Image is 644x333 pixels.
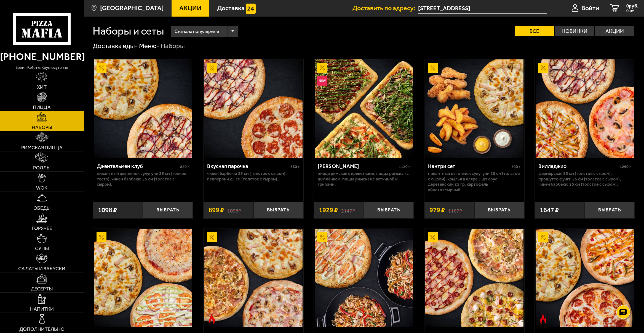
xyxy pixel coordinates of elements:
[217,5,245,11] span: Доставка
[315,59,413,158] img: Мама Миа
[21,145,63,150] span: Римская пицца
[319,207,338,213] span: 1929 ₽
[428,232,438,242] img: Акционный
[93,59,193,158] a: АкционныйДжентельмен клуб
[428,163,510,169] div: Кантри сет
[418,3,547,14] span: Пражская улица, 7к1
[97,232,106,242] img: Акционный
[175,25,219,38] span: Сначала популярные
[620,164,631,169] span: 1290 г
[204,229,303,327] a: АкционныйОстрое блюдоТрио из Рио
[37,85,47,90] span: Хит
[535,229,635,327] a: АкционныйОстрое блюдоБеатриче
[585,202,635,218] button: Выбрать
[314,59,414,158] a: АкционныйНовинкаМама Миа
[315,229,413,327] img: Вилла Капри
[428,63,438,73] img: Акционный
[317,63,327,73] img: Акционный
[424,59,524,158] a: АкционныйКантри сет
[538,314,548,324] img: Острое блюдо
[626,9,638,13] span: 0 шт.
[32,125,52,130] span: Наборы
[535,59,635,158] a: АкционныйВилладжио
[448,207,462,213] s: 1167 ₽
[33,206,50,211] span: Обеды
[581,5,599,11] span: Войти
[626,4,638,8] span: 0 руб.
[595,26,635,36] label: Акции
[555,26,594,36] label: Новинки
[98,207,117,213] span: 1098 ₽
[97,63,106,73] img: Акционный
[207,314,217,324] img: Острое блюдо
[474,202,524,218] button: Выбрать
[93,42,138,50] a: Доставка еды-
[314,229,414,327] a: АкционныйВилла Капри
[536,229,634,327] img: Беатриче
[429,207,445,213] span: 979 ₽
[515,26,554,36] label: Все
[204,59,303,158] img: Вкусная парочка
[317,232,327,242] img: Акционный
[317,76,327,86] img: Новинка
[100,5,164,11] span: [GEOGRAPHIC_DATA]
[161,41,185,50] div: Наборы
[318,163,397,169] div: [PERSON_NAME]
[36,185,47,190] span: WOK
[352,5,418,11] span: Доставить по адресу:
[209,207,224,213] span: 899 ₽
[364,202,414,218] button: Выбрать
[179,5,202,11] span: Акции
[94,229,192,327] img: 3 пиццы
[424,229,524,327] a: АкционныйДаВинчи сет
[139,42,160,50] a: Меню-
[290,164,300,169] span: 860 г
[19,327,65,332] span: Дополнительно
[341,207,355,213] s: 2147 ₽
[207,163,289,169] div: Вкусная парочка
[207,232,217,242] img: Акционный
[246,4,256,14] img: 15daf4d41897b9f0e9f617042186c801.svg
[207,171,300,182] p: Чикен Барбекю 25 см (толстое с сыром), Пепперони 25 см (толстое с сыром).
[538,163,618,169] div: Вилладжио
[204,59,303,158] a: АкционныйВкусная парочка
[540,207,559,213] span: 1647 ₽
[18,266,65,271] span: Салаты и закуски
[93,26,164,36] h1: Наборы и сеты
[143,202,193,218] button: Выбрать
[31,286,53,291] span: Десерты
[94,59,192,158] img: Джентельмен клуб
[428,171,520,192] p: Пикантный цыплёнок сулугуни 25 см (толстое с сыром), крылья в кляре 5 шт соус деревенский 25 гр, ...
[35,246,49,251] span: Супы
[425,229,523,327] img: ДаВинчи сет
[204,229,303,327] img: Трио из Рио
[97,163,179,169] div: Джентельмен клуб
[425,59,523,158] img: Кантри сет
[207,63,217,73] img: Акционный
[227,207,241,213] s: 1098 ₽
[318,171,410,187] p: Пицца Римская с креветками, Пицца Римская с цыплёнком, Пицца Римская с ветчиной и грибами.
[538,63,548,73] img: Акционный
[32,226,52,231] span: Горячее
[93,229,193,327] a: Акционный3 пиццы
[538,171,631,187] p: Фермерская 25 см (толстое с сыром), Прошутто Фунги 25 см (толстое с сыром), Чикен Барбекю 25 см (...
[538,232,548,242] img: Акционный
[30,306,54,311] span: Напитки
[253,202,303,218] button: Выбрать
[33,105,51,110] span: Пицца
[418,3,547,14] input: Ваш адрес доставки
[399,164,410,169] span: 1120 г
[536,59,634,158] img: Вилладжио
[33,165,50,170] span: Роллы
[180,164,189,169] span: 820 г
[511,164,520,169] span: 700 г
[97,171,189,187] p: Пикантный цыплёнок сулугуни 25 см (тонкое тесто), Чикен Барбекю 25 см (толстое с сыром).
